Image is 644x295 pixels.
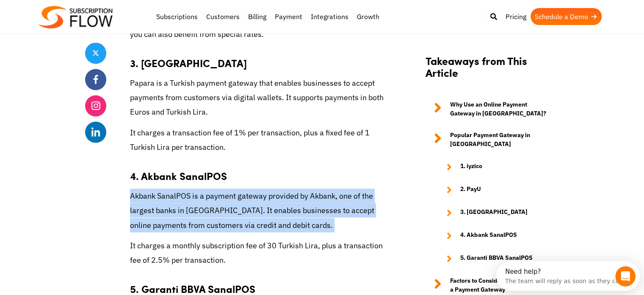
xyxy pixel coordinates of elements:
a: Subscriptions [152,8,202,25]
strong: 4. Akbank SanalPOS [130,168,227,183]
strong: Popular Payment Gateway in [GEOGRAPHIC_DATA] [450,131,551,149]
strong: 2. PayU [460,185,481,195]
strong: 3. [GEOGRAPHIC_DATA] [460,208,528,218]
a: Why Use an Online Payment Gateway in [GEOGRAPHIC_DATA]? [426,101,551,118]
div: The team will reply as soon as they can [9,14,127,23]
img: Subscriptionflow [39,6,113,28]
a: Popular Payment Gateway in [GEOGRAPHIC_DATA] [426,131,551,149]
strong: 1. iyzico [460,162,482,172]
strong: Why Use an Online Payment Gateway in [GEOGRAPHIC_DATA]? [450,101,551,118]
a: 5. Garanti BBVA SanalPOS [438,253,551,264]
a: Payment [271,8,307,25]
p: Akbank SanalPOS is a payment gateway provided by Akbank, one of the largest banks in [GEOGRAPHIC_... [130,188,391,232]
a: Pricing [501,8,531,25]
a: 2. PayU [438,185,551,195]
a: Growth [353,8,384,25]
strong: 3. [GEOGRAPHIC_DATA] [130,56,247,70]
strong: Factors to Consider When Choosing a Payment Gateway [450,276,551,294]
strong: 4. Akbank SanalPOS [460,230,517,241]
a: Billing [244,8,271,25]
p: Papara is a Turkish payment gateway that enables businesses to accept payments from customers via... [130,76,391,120]
a: 3. [GEOGRAPHIC_DATA] [438,208,551,218]
p: It charges a monthly subscription fee of 30 Turkish Lira, plus a transaction fee of 2.5% per tran... [130,238,391,267]
iframe: Intercom live chat discovery launcher [496,261,640,291]
div: Open Intercom Messenger [3,3,152,27]
a: Schedule a Demo [531,8,602,25]
a: Factors to Consider When Choosing a Payment Gateway [426,276,551,294]
a: Integrations [307,8,353,25]
h2: Takeaways from This Article [426,55,551,88]
a: Customers [202,8,244,25]
iframe: Intercom live chat [615,266,636,287]
a: 1. iyzico [438,162,551,172]
a: 4. Akbank SanalPOS [438,230,551,241]
strong: 5. Garanti BBVA SanalPOS [460,253,533,264]
div: Need help? [9,7,127,14]
p: It charges a transaction fee of 1% per transaction, plus a fixed fee of 1 Turkish Lira per transa... [130,126,391,155]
